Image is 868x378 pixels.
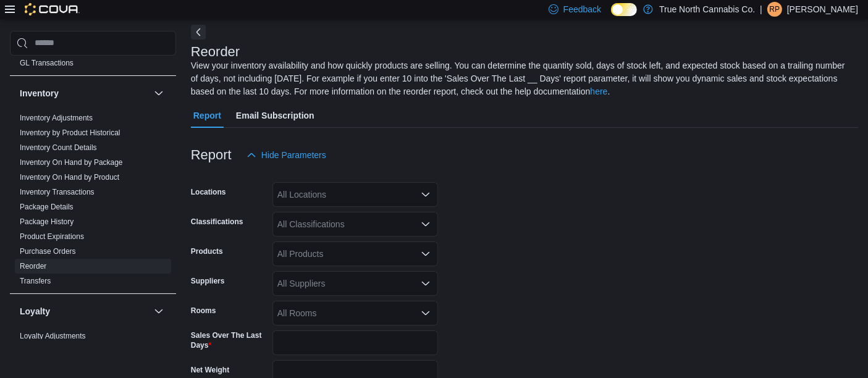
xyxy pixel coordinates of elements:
[421,308,431,318] button: Open list of options
[20,332,86,340] a: Loyalty Adjustments
[20,128,120,137] a: Inventory by Product Historical
[20,305,50,317] h3: Loyalty
[242,143,331,167] button: Hide Parameters
[20,262,46,271] a: Reorder
[563,3,601,15] span: Feedback
[767,2,782,17] div: Rebeccah Phillips
[20,59,74,67] a: GL Transactions
[20,143,97,152] a: Inventory Count Details
[20,331,86,341] span: Loyalty Adjustments
[20,188,95,196] a: Inventory Transactions
[20,202,74,212] span: Package Details
[191,276,225,286] label: Suppliers
[20,187,95,197] span: Inventory Transactions
[20,172,119,182] span: Inventory On Hand by Product
[191,148,232,162] h3: Report
[421,190,431,199] button: Open list of options
[20,232,84,241] a: Product Expirations
[193,103,221,128] span: Report
[151,304,166,319] button: Loyalty
[191,59,852,98] div: View your inventory availability and how quickly products are selling. You can determine the quan...
[191,306,216,316] label: Rooms
[20,203,74,211] a: Package Details
[191,25,206,40] button: Next
[191,330,268,350] label: Sales Over The Last Days
[20,261,46,271] span: Reorder
[20,276,51,286] span: Transfers
[787,2,858,17] p: [PERSON_NAME]
[20,173,119,182] a: Inventory On Hand by Product
[191,217,243,227] label: Classifications
[20,58,74,68] span: GL Transactions
[191,246,223,256] label: Products
[261,149,326,161] span: Hide Parameters
[421,279,431,288] button: Open list of options
[20,217,74,226] a: Package History
[659,2,755,17] p: True North Cannabis Co.
[10,329,176,363] div: Loyalty
[20,157,123,167] span: Inventory On Hand by Package
[591,86,608,96] a: here
[611,16,612,17] span: Dark Mode
[10,41,176,75] div: Finance
[20,87,59,99] h3: Inventory
[20,87,149,99] button: Inventory
[20,113,93,123] span: Inventory Adjustments
[20,217,74,227] span: Package History
[151,86,166,101] button: Inventory
[760,2,762,17] p: |
[191,44,240,59] h3: Reorder
[20,158,123,167] a: Inventory On Hand by Package
[25,3,80,15] img: Cova
[20,114,93,122] a: Inventory Adjustments
[611,3,637,16] input: Dark Mode
[421,249,431,259] button: Open list of options
[191,365,229,375] label: Net Weight
[421,219,431,229] button: Open list of options
[20,305,149,317] button: Loyalty
[236,103,314,128] span: Email Subscription
[10,111,176,293] div: Inventory
[20,247,76,256] a: Purchase Orders
[191,187,226,197] label: Locations
[770,2,780,17] span: RP
[20,277,51,285] a: Transfers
